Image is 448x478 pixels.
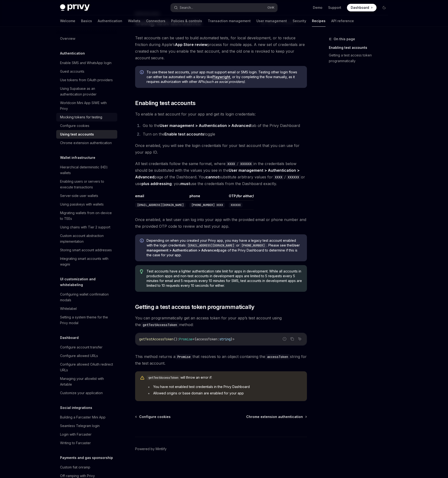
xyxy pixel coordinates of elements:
code: getTestAccessToken [147,375,180,380]
a: Configuring wallet confirmation modals [56,290,117,304]
code: getTestAccessToken [141,322,179,327]
a: Guest accounts [56,67,117,76]
svg: Info [140,239,145,243]
div: Configure account transfer [60,344,102,350]
em: (such as social providers) [205,80,245,84]
strong: must [181,181,190,186]
li: Go to the tab of the Privy Dashboard [141,122,307,129]
span: Once enabled, you will see the login credentials for your test account that you can use for your ... [135,142,307,156]
a: Using chains with Tier 2 support [56,223,117,231]
div: Enable SMS and WhatsApp login [60,60,112,66]
a: Whitelabel [56,304,117,313]
code: [PHONE_NUMBER] [239,243,267,248]
div: Using passkeys with wallets [60,201,104,207]
a: Basics [81,15,92,27]
a: Using Supabase as an authentication provider [56,84,117,99]
code: [PHONE_NUMBER] XXXX [189,203,225,207]
span: Depending on when you created your Privy app, you may have a legacy test account enabled with the... [147,238,302,257]
a: Support [328,5,341,10]
a: Managing your allowlist with Airtable [56,374,117,389]
span: Enabling test accounts [135,99,195,107]
div: Mocking tokens for testing [60,114,102,120]
a: Security [293,15,306,27]
a: Transaction management [208,15,251,27]
div: Storing smart account addresses [60,247,112,253]
div: Chrome extension authentication [60,140,112,146]
span: Test accounts can be used to build automated tests, for local development, or to reduce friction ... [135,35,307,61]
a: Using test accounts [56,130,117,139]
svg: Warning [140,376,145,380]
div: Whitelabel [60,306,77,312]
a: Policies & controls [171,15,202,27]
a: Server-side user wallets [56,191,117,200]
a: Integrating smart accounts with wagmi [56,254,117,269]
div: Customize your application [60,390,103,396]
h5: Social integrations [60,405,92,411]
a: Demo [313,5,322,10]
a: Use tokens from OAuth providers [56,76,117,84]
code: XXXXXX [229,203,243,207]
div: Managing your allowlist with Airtable [60,376,114,387]
a: Authentication [98,15,122,27]
div: Server-side user wallets [60,193,98,199]
a: Chrome extension authentication [246,414,306,419]
code: Promise [175,354,193,359]
a: Migrating wallets from on-device to TEEs [56,209,117,223]
li: You have not enabled test credentials in the Privy Dashboard [147,384,302,389]
span: > [233,337,234,341]
span: Once enabled, a test user can log into your app with the provided email or phone number and the p... [135,216,307,230]
span: { [194,337,196,341]
a: API reference [331,15,354,27]
th: phone [188,194,227,201]
a: Configure account transfer [56,343,117,352]
span: To enable a test account for your app and get its login credentials: [135,111,307,117]
code: [EMAIL_ADDRESS][DOMAIN_NAME] [135,203,186,207]
span: Promise [179,337,193,341]
button: Report incorrect code [281,336,288,342]
a: Storing smart account addresses [56,246,117,254]
span: Test accounts have a lighter authentication rate limit for apps in development. While all account... [147,269,302,288]
a: Login with Farcaster [56,430,117,439]
a: Worldcoin Mini App SIWE with Privy [56,99,117,113]
a: Playwright [212,75,230,79]
th: email [135,194,188,201]
a: Getting a test access token programmatically [329,51,392,65]
img: dark logo [60,4,90,11]
a: Hierarchical deterministic (HD) wallets [56,163,117,177]
code: accessToken [265,354,290,359]
div: Configure allowed OAuth redirect URLs [60,362,114,373]
a: Wallets [128,15,140,27]
strong: User management > Authentication > Advanced [160,123,251,128]
span: (): [173,337,179,341]
a: Customize your application [56,389,117,397]
code: XXXXXX [286,175,301,180]
th: OTP [227,194,254,201]
a: Overview [56,34,117,43]
button: Ask AI [297,336,303,342]
svg: Tip [140,269,143,274]
a: Recipes [312,15,326,27]
span: You can programmatically get an access token for your app’s test account using the method: [135,315,307,328]
span: Chrome extension authentication [246,414,303,419]
span: will throw an error if: [147,375,302,380]
a: Custom fiat onramp [56,463,117,472]
button: Toggle dark mode [380,4,388,11]
span: } [231,337,233,341]
div: Using test accounts [60,131,94,137]
div: Custom fiat onramp [60,464,90,470]
div: Configuring wallet confirmation modals [60,292,114,303]
h5: Authentication [60,50,85,56]
a: Chrome extension authentication [56,139,117,147]
span: This method returns a that resolves to an object containing the string for the test account. [135,353,307,367]
span: All test credentials follow the same format, where / in the credentials below should be substitut... [135,160,307,187]
div: Writing to Farcaster [60,440,91,446]
div: Migrating wallets from on-device to TEEs [60,210,114,221]
code: XXXXXX [238,161,254,166]
a: Custom account abstraction implementation [56,231,117,246]
a: Dashboard [347,4,377,11]
button: Copy the contents from the code block [289,336,295,342]
span: On this page [334,36,355,42]
h5: Dashboard [60,335,79,341]
div: Using chains with Tier 2 support [60,224,110,230]
div: Search... [180,5,193,10]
